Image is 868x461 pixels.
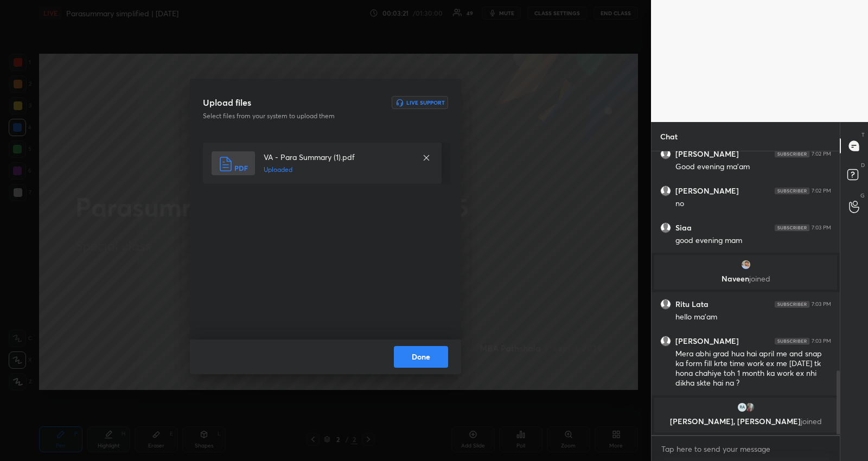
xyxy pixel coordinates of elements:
div: good evening mam [675,235,831,246]
h6: Siaa [675,223,692,233]
div: 7:02 PM [812,188,831,194]
p: [PERSON_NAME], [PERSON_NAME] [661,417,831,426]
img: default.png [661,299,671,309]
button: Done [394,346,448,368]
div: 7:03 PM [812,301,831,308]
div: Good evening ma'am [675,162,831,172]
img: default.png [661,149,671,159]
img: thumbnail.jpg [741,259,751,270]
h6: [PERSON_NAME] [675,149,739,159]
p: Naveen [661,274,831,283]
p: T [861,131,865,139]
h6: Ritu Lata [675,299,709,309]
img: default.png [661,186,671,196]
div: 7:03 PM [812,338,831,344]
img: 4P8fHbbgJtejmAAAAAElFTkSuQmCC [775,151,809,157]
span: joined [801,416,822,426]
p: D [861,161,865,169]
img: default.png [661,223,671,233]
p: Select files from your system to upload them [203,111,379,121]
div: Mera abhi grad hua hai april me and snap ka form fill krte time work ex me [DATE] tk hona chahiye... [675,349,831,389]
p: Chat [652,122,686,151]
img: 4P8fHbbgJtejmAAAAAElFTkSuQmCC [775,301,809,308]
img: thumbnail.jpg [737,402,748,413]
h6: Live Support [406,100,445,105]
h6: [PERSON_NAME] [675,336,739,346]
h4: VA - Para Summary (1).pdf [264,151,411,163]
div: hello ma'am [675,312,831,323]
img: thumbnail.jpg [744,402,755,413]
h5: Uploaded [264,165,411,175]
img: 4P8fHbbgJtejmAAAAAElFTkSuQmCC [775,225,809,231]
p: G [860,191,865,200]
h6: [PERSON_NAME] [675,186,739,196]
img: 4P8fHbbgJtejmAAAAAElFTkSuQmCC [775,188,809,194]
img: default.png [661,336,671,346]
div: 7:03 PM [812,225,831,231]
h3: Upload files [203,96,251,109]
div: 7:02 PM [812,151,831,157]
div: grid [652,151,840,435]
div: no [675,199,831,209]
img: 4P8fHbbgJtejmAAAAAElFTkSuQmCC [775,338,809,344]
span: joined [749,273,770,284]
